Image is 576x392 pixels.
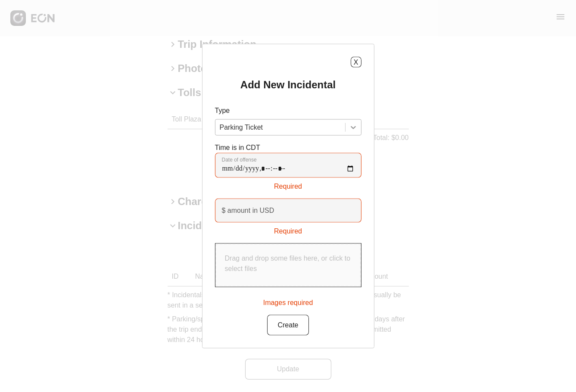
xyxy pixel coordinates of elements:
[215,223,361,236] div: Required
[267,315,308,336] button: Create
[215,106,361,116] p: Type
[225,253,352,274] p: Drag and drop some files here, or click to select files
[215,178,361,192] div: Required
[351,57,361,68] button: X
[240,78,336,92] h2: Add New Incidental
[222,205,274,216] label: $ amount in USD
[215,143,361,192] div: Time is in CDT
[222,156,257,163] label: Date of offense
[263,294,313,308] div: Images required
